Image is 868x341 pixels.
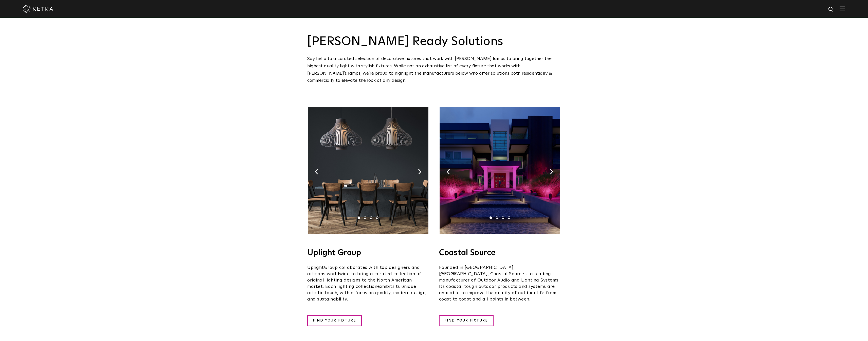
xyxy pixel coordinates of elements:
[440,107,560,234] img: 03-1.jpg
[840,6,845,11] img: Hamburger%20Nav.svg
[418,169,421,174] img: arrow-right-black.svg
[447,169,450,174] img: arrow-left-black.svg
[439,249,561,257] h4: Coastal Source
[828,6,834,13] img: search icon
[307,35,561,48] h3: [PERSON_NAME] Ready Solutions
[308,107,428,234] img: Uplight_Ketra_Image.jpg
[23,5,53,13] img: ketra-logo-2019-white
[307,265,421,289] span: Group collaborates with top designers and artisans worldwide to bring a curated collection of ori...
[307,55,561,84] div: Say hello to a curated selection of decorative fixtures that work with [PERSON_NAME] lamps to bri...
[307,265,324,270] span: Uplight
[307,284,427,302] span: its unique artistic touch, with a focus on quality, modern design, and sustainability.
[550,169,553,174] img: arrow-right-black.svg
[377,284,394,289] span: exhibits
[439,315,494,326] a: FIND YOUR FIXTURE
[439,265,560,302] span: Founded in [GEOGRAPHIC_DATA], [GEOGRAPHIC_DATA], Coastal Source is a leading manufacturer of Outd...
[307,249,429,257] h4: Uplight Group
[315,169,318,174] img: arrow-left-black.svg
[307,315,362,326] a: FIND YOUR FIXTURE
